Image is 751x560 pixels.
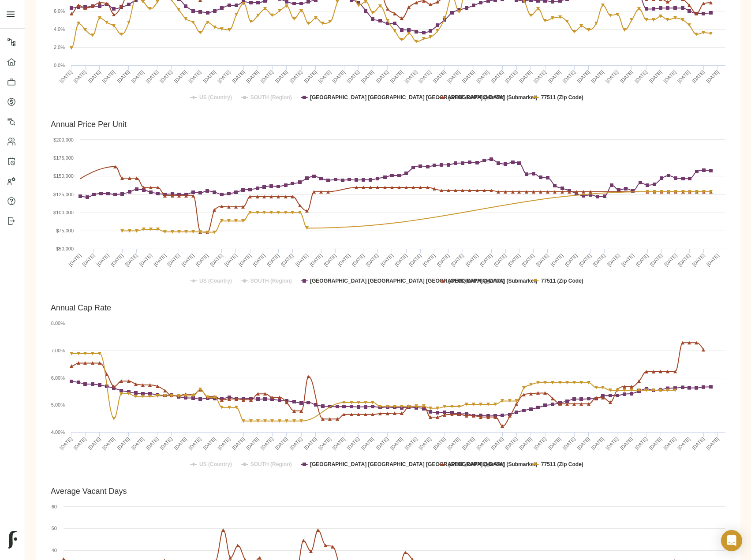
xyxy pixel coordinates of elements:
text: [DATE] [231,69,246,84]
text: [DATE] [365,253,380,267]
text: [DATE] [676,436,691,451]
text: [DATE] [266,253,280,267]
text: [DATE] [309,253,323,267]
text: [DATE] [418,436,432,451]
text: [DATE] [124,253,138,267]
text: [DATE] [662,69,677,84]
text: [GEOGRAPHIC_DATA] (Submarket) [448,94,538,101]
text: [DATE] [691,253,706,267]
text: US (Country) [199,461,232,467]
text: [DATE] [217,69,231,84]
text: [DATE] [251,253,266,267]
text: [DATE] [153,253,167,267]
text: [DATE] [648,436,663,451]
text: [DATE] [101,436,116,451]
text: [DATE] [521,253,535,267]
text: [DATE] [620,253,635,267]
text: [DATE] [576,69,590,84]
text: [DATE] [223,253,238,267]
text: [DATE] [389,436,404,451]
text: [DATE] [110,253,124,267]
text: [DATE] [73,69,87,84]
text: [DATE] [318,436,332,451]
text: [DATE] [461,436,476,451]
text: [DATE] [576,436,590,451]
text: [DATE] [578,253,593,267]
text: [DATE] [446,69,461,84]
text: [DATE] [549,253,564,267]
text: [DATE] [238,253,252,267]
text: [DATE] [260,436,274,451]
text: 77511 (Zip Code) [541,94,583,101]
text: [DATE] [217,436,231,451]
text: [GEOGRAPHIC_DATA] [GEOGRAPHIC_DATA] [GEOGRAPHIC_DATA] (Market) [310,278,504,284]
text: [DATE] [562,436,576,451]
svg: Annual Price Per Unit [46,116,730,293]
text: US (Country) [199,94,232,101]
text: [DATE] [138,253,153,267]
text: [DATE] [619,436,634,451]
text: [DATE] [705,436,720,451]
text: [GEOGRAPHIC_DATA] (Submarket) [448,461,538,467]
text: [DATE] [418,69,432,84]
text: SOUTH (Region) [250,278,292,284]
text: [DATE] [649,253,664,267]
text: [DATE] [389,69,404,84]
text: [DATE] [504,69,519,84]
text: [DATE] [605,436,619,451]
text: [DATE] [346,69,360,84]
text: [DATE] [663,253,678,267]
text: 50 [52,526,57,531]
text: [DATE] [518,436,533,451]
text: [DATE] [605,69,619,84]
text: [DATE] [677,253,691,267]
text: [DATE] [87,69,101,84]
text: $75,000 [56,228,74,233]
div: Open Intercom Messenger [721,530,742,551]
text: [DATE] [87,436,101,451]
text: [DATE] [95,253,110,267]
text: [DATE] [260,69,274,84]
text: [DATE] [180,253,195,267]
text: [DATE] [475,69,490,84]
text: [DATE] [590,436,605,451]
text: 5.00% [51,402,65,407]
text: [DATE] [592,253,606,267]
text: [DATE] [187,69,202,84]
text: [DATE] [274,69,288,84]
text: [DATE] [116,436,131,451]
text: [DATE] [450,253,465,267]
text: [DATE] [81,253,96,267]
text: 77511 (Zip Code) [541,278,583,284]
text: 4.00% [51,429,65,435]
text: $50,000 [56,246,74,251]
text: [DATE] [535,253,549,267]
text: [DATE] [547,436,562,451]
text: [DATE] [379,253,394,267]
text: [DATE] [662,436,677,451]
text: $175,000 [53,155,74,161]
text: [DATE] [67,253,82,267]
text: [GEOGRAPHIC_DATA] [GEOGRAPHIC_DATA] [GEOGRAPHIC_DATA] (Market) [310,94,504,101]
text: [DATE] [336,253,351,267]
text: [DATE] [533,436,547,451]
text: [DATE] [533,69,547,84]
text: [DATE] [422,253,436,267]
text: [DATE] [404,69,418,84]
text: [GEOGRAPHIC_DATA] (Submarket) [448,278,538,284]
text: [DATE] [446,436,461,451]
text: [DATE] [490,69,504,84]
text: [DATE] [173,436,188,451]
text: [DATE] [231,436,246,451]
text: 2.0% [54,45,65,50]
text: 8.00% [51,321,65,326]
text: US (Country) [199,278,232,284]
text: [DATE] [676,69,691,84]
text: [DATE] [346,436,360,451]
text: [GEOGRAPHIC_DATA] [GEOGRAPHIC_DATA] [GEOGRAPHIC_DATA] (Market) [310,461,504,467]
text: [DATE] [606,253,621,267]
text: 6.00% [51,375,65,381]
text: SOUTH (Region) [250,461,292,467]
text: [DATE] [166,253,181,267]
text: [DATE] [375,436,389,451]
